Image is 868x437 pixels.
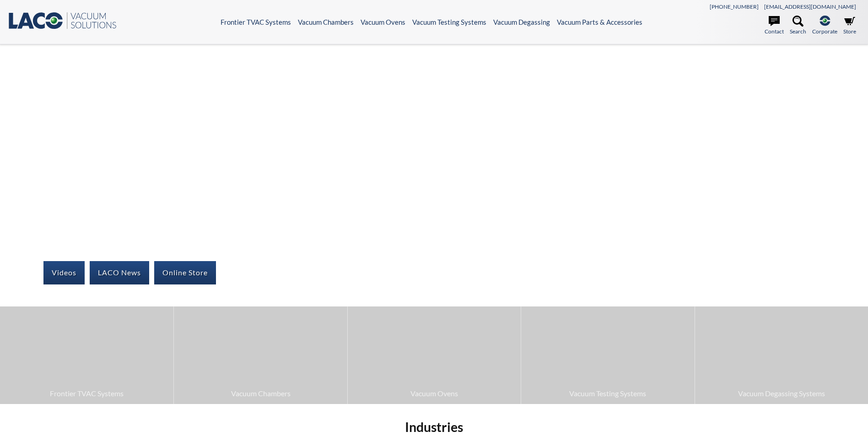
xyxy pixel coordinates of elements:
[43,261,85,284] a: Videos
[178,388,342,399] span: Vacuum Chambers
[695,306,868,404] a: Vacuum Degassing Systems
[90,261,149,284] a: LACO News
[843,16,856,36] a: Store
[154,261,216,284] a: Online Store
[557,18,642,26] a: Vacuum Parts & Accessories
[412,18,486,26] a: Vacuum Testing Systems
[526,388,690,399] span: Vacuum Testing Systems
[764,3,856,10] a: [EMAIL_ADDRESS][DOMAIN_NAME]
[174,306,347,404] a: Vacuum Chambers
[812,27,837,36] span: Corporate
[5,388,169,399] span: Frontier TVAC Systems
[493,18,550,26] a: Vacuum Degassing
[765,16,784,36] a: Contact
[521,306,694,404] a: Vacuum Testing Systems
[348,306,521,404] a: Vacuum Ovens
[352,388,516,399] span: Vacuum Ovens
[298,18,354,26] a: Vacuum Chambers
[700,388,863,399] span: Vacuum Degassing Systems
[361,18,405,26] a: Vacuum Ovens
[710,3,759,10] a: [PHONE_NUMBER]
[221,18,291,26] a: Frontier TVAC Systems
[790,16,806,36] a: Search
[184,419,683,436] h2: Industries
